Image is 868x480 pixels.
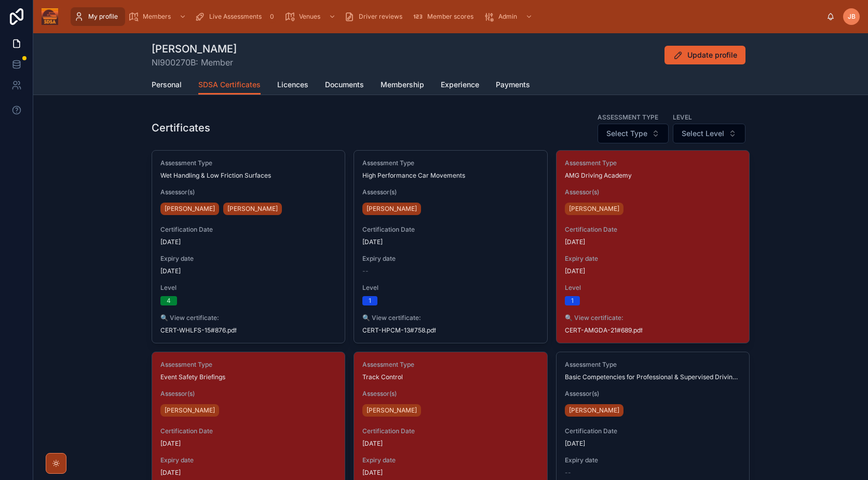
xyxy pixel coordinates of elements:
span: Licences [277,79,308,90]
span: Admin [498,12,517,21]
span: Select Level [682,128,724,139]
a: Live Assessments0 [192,7,281,26]
span: [DATE] [362,469,538,477]
div: 1 [571,296,574,305]
label: Assessment Type [598,112,658,122]
button: Select Button [598,124,669,143]
label: Level [673,112,692,122]
a: Membership [381,75,424,96]
button: Select Button [673,124,745,143]
span: Certification Date [160,427,336,435]
span: Live Assessments [209,12,262,21]
span: Wet Handling & Low Friction Surfaces [160,171,271,180]
span: Member scores [427,12,473,21]
span: [PERSON_NAME] [367,205,417,213]
span: Expiry date [565,255,741,263]
span: Personal [152,79,182,90]
span: .pdf [425,326,436,335]
a: Member scores [410,7,481,26]
button: Update profile [664,46,745,64]
span: [DATE] [160,469,336,477]
span: SDSA Certificates [198,79,261,90]
span: [PERSON_NAME] [227,205,278,213]
span: Assessment Type [160,361,336,369]
div: scrollable content [66,5,826,28]
span: Assessor(s) [565,390,741,398]
span: Assessor(s) [160,390,336,398]
img: App logo [42,8,58,25]
span: Driver reviews [359,12,402,21]
span: [DATE] [565,439,741,448]
span: [DATE] [565,267,741,275]
span: [DATE] [160,267,336,275]
span: Assessor(s) [160,188,336,196]
span: .pdf [632,326,643,335]
span: 🔍 View certificate: [565,314,741,322]
span: [DATE] [160,238,336,246]
a: Personal [152,75,182,96]
span: Expiry date [160,456,336,464]
span: High Performance Car Movements [362,171,465,180]
span: Level [362,284,538,292]
span: Certification Date [362,427,538,435]
a: Admin [481,7,538,26]
span: Documents [325,79,364,90]
span: Certification Date [565,427,741,435]
span: Assessment Type [565,361,741,369]
span: Certification Date [160,225,336,234]
a: Venues [281,7,341,26]
a: SDSA Certificates [198,75,261,95]
span: [PERSON_NAME] [165,406,215,415]
span: [PERSON_NAME] [165,205,215,213]
span: CERT-HPCM-13#758 [362,326,425,335]
span: [DATE] [362,238,538,246]
span: [PERSON_NAME] [569,406,619,415]
span: .pdf [226,326,237,335]
span: Members [143,12,171,21]
h1: [PERSON_NAME] [152,42,237,56]
span: Expiry date [565,456,741,464]
span: Certification Date [362,225,538,234]
span: Assessor(s) [565,188,741,196]
span: My profile [88,12,118,21]
span: JB [848,12,856,21]
span: Assessor(s) [362,390,538,398]
span: AMG Driving Academy [565,171,632,180]
span: 🔍 View certificate: [362,314,538,322]
span: CERT-WHLFS-15#876 [160,326,226,335]
h1: Certificates [152,121,210,135]
a: Driver reviews [341,7,410,26]
span: Update profile [687,50,737,60]
span: Basic Competencies for Professional & Supervised Driving Activities [565,373,741,381]
span: Certification Date [565,225,741,234]
a: My profile [71,7,125,26]
a: Members [125,7,192,26]
span: Track Control [362,373,403,381]
span: [DATE] [160,439,336,448]
div: 0 [266,10,278,23]
span: Payments [496,79,530,90]
span: Assessment Type [565,159,741,167]
span: Event Safety Briefings [160,373,225,381]
span: NI900270B: Member [152,56,237,69]
div: 1 [369,296,371,305]
span: Venues [299,12,320,21]
span: 🔍 View certificate: [160,314,336,322]
span: CERT-AMGDA-21#689 [565,326,632,335]
span: -- [362,267,369,275]
span: Assessment Type [160,159,336,167]
span: Membership [381,79,424,90]
a: Experience [441,75,479,96]
span: Assessor(s) [362,188,538,196]
span: Expiry date [362,456,538,464]
span: Experience [441,79,479,90]
span: [PERSON_NAME] [367,406,417,415]
span: Assessment Type [362,361,538,369]
span: Assessment Type [362,159,538,167]
span: Select Type [606,128,647,139]
div: 4 [167,296,171,305]
span: Expiry date [362,255,538,263]
a: Documents [325,75,364,96]
span: -- [565,469,571,477]
span: [PERSON_NAME] [569,205,619,213]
